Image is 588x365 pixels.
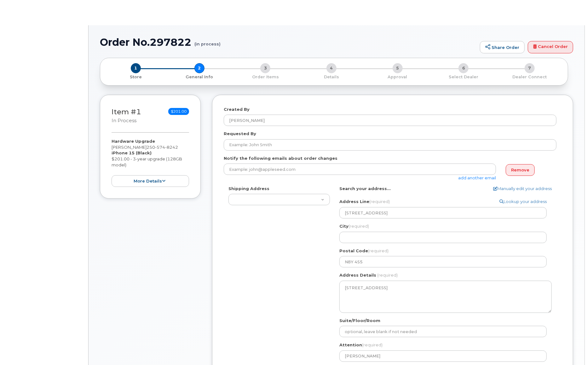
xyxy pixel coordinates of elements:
[224,131,256,137] label: Requested By
[108,74,164,80] p: Store
[224,139,556,151] input: Example: John Smith
[349,224,369,229] span: (required)
[377,272,398,278] span: (required)
[112,139,155,144] strong: Hardware Upgrade
[499,199,547,205] a: Lookup your address
[339,326,547,337] input: optional, leave blank if not needed
[112,108,141,124] h3: Item #1
[339,342,383,348] label: Attention
[112,118,136,123] small: in process
[224,164,496,175] input: Example: john@appleseed.com
[168,108,189,115] span: $201.00
[105,73,166,80] a: 1 Store
[112,175,189,187] button: more details
[339,186,391,192] label: Search your address...
[339,223,369,229] label: City
[368,248,389,253] span: (required)
[369,199,390,204] span: (required)
[339,248,389,254] label: Postal Code
[528,41,573,54] a: Cancel Order
[112,138,189,187] div: [PERSON_NAME] $201.00 - 3-year upgrade (128GB model)
[224,106,250,112] label: Created By
[506,164,535,176] a: Remove
[339,272,376,278] label: Address Details
[228,186,269,192] label: Shipping Address
[493,186,552,192] a: Manually edit your address
[339,199,390,205] label: Address Line
[194,37,221,46] small: (in process)
[480,41,525,54] a: Share Order
[224,155,337,161] label: Notify the following emails about order changes
[165,145,178,150] span: 8242
[339,318,380,324] label: Suite/Floor/Room
[458,175,496,180] a: add another email
[131,63,141,73] span: 1
[112,150,152,155] strong: iPhone 15 (Black)
[362,342,383,347] span: (required)
[155,145,165,150] span: 574
[147,145,178,150] span: 250
[100,37,477,48] h1: Order No.297822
